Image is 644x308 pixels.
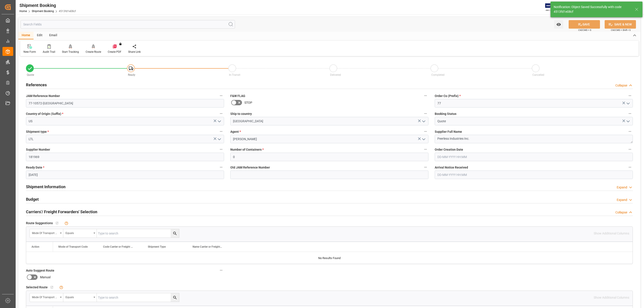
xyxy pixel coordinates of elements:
[218,164,224,170] button: Ready Date *
[128,73,135,76] span: Ready
[66,230,92,235] div: Equals
[423,111,428,116] button: Ship to country
[435,147,463,152] span: Order Creation Date
[26,221,53,226] span: Route Suggestions
[171,293,179,302] button: search button
[30,293,63,302] button: open menu
[43,50,55,54] div: Audit Trail
[26,268,54,273] span: Auto Suggest Route
[627,146,633,152] button: Order Creation Date
[420,118,427,125] button: open menu
[625,100,631,107] button: open menu
[32,230,58,235] div: Mode of Transport Code
[23,50,36,54] div: New Form
[32,294,58,299] div: Mode of Transport Code
[26,112,63,116] span: Country of Origin (Suffix)
[26,184,66,190] h2: Shipment Information
[32,10,54,13] a: Shipment Booking
[578,28,591,32] span: Ctrl/CMD + S
[26,171,224,179] input: DD-MM-YYYY
[30,229,63,238] button: open menu
[617,185,627,190] div: Expand
[26,209,97,215] h2: Carriers'/ Freight Forwarders' Selection
[435,94,461,98] span: Order Co (Prefix)
[26,82,47,88] h2: References
[230,147,264,152] span: Number of Containers
[230,165,270,170] span: Old JAM Reference Number
[34,32,46,39] div: Edit
[218,146,224,152] button: Supplier Number
[230,94,245,98] span: F&W FLAG
[627,164,633,170] button: Arrival Notice Received
[435,153,633,161] input: DD-MM-YYYY HH:MM
[26,117,224,125] input: Type to search/select
[435,112,456,116] span: Booking Status
[26,285,48,290] span: Selected Route
[627,93,633,99] button: Order Co (Prefix) *
[218,93,224,99] button: JAM Reference Number
[431,73,445,76] span: Completed
[615,210,627,215] div: Collapse
[435,171,633,179] input: DD-MM-YYYY HH:MM
[26,129,49,134] span: Shipment type
[611,28,631,32] span: Ctrl/CMD + Shift + S
[19,10,27,13] a: Home
[63,293,97,302] button: open menu
[423,164,428,170] button: Old JAM Reference Number
[230,112,252,116] span: Ship to country
[26,165,44,170] span: Ready Date
[423,129,428,134] button: Agent *
[62,50,79,54] div: Start Tracking
[46,32,61,39] div: Email
[216,136,222,143] button: open menu
[532,73,544,76] span: Cancelled
[218,129,224,134] button: Shipment type *
[218,267,224,273] button: Auto Suggest Route
[330,73,341,76] span: Delivered
[26,196,39,202] h2: Budget
[216,118,222,125] button: open menu
[18,32,34,39] div: Home
[26,94,60,98] span: JAM Reference Number
[554,5,631,14] div: Notification: Object Saved Successfully with code 4513fd1e08cf
[615,83,627,88] div: Collapse
[230,129,241,134] span: Agent
[435,129,462,134] span: Supplier Full Name
[229,73,240,76] span: In-Transit
[27,73,34,76] span: Quote
[97,229,179,238] input: Type to search
[66,294,92,299] div: Equals
[40,275,51,280] span: Manual
[97,293,179,302] input: Type to search
[423,93,428,99] button: F&W FLAG
[128,50,141,54] div: Share Link
[617,198,627,202] div: Expand
[435,135,633,143] textarea: Peerless Industries Inc.
[545,3,561,11] img: Exertis%20JAM%20-%20Email%20Logo.jpg_1722504956.jpg
[420,136,427,143] button: open menu
[627,111,633,116] button: Booking Status
[148,245,166,248] span: Shipment Type
[554,20,563,29] button: open menu
[218,111,224,116] button: Country of Origin (Suffix) *
[625,118,631,125] button: open menu
[435,165,468,170] span: Arrival Notice Received
[19,2,76,9] div: Shipment Booking
[58,245,88,248] span: Mode of Transport Code
[26,147,50,152] span: Supplier Number
[423,146,428,152] button: Number of Containers *
[193,245,222,248] span: Name Carrier or Freight Forwarder
[627,129,633,134] button: Supplier Full Name
[63,229,97,238] button: open menu
[103,245,133,248] span: Code Carrier or Freight Forwarder
[569,20,600,29] button: SAVE
[32,245,39,248] div: Action
[171,229,179,238] button: search button
[86,50,101,54] div: Create Route
[21,20,235,29] input: Search Fields
[244,100,252,105] span: STOP
[605,20,636,29] button: SAVE & NEW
